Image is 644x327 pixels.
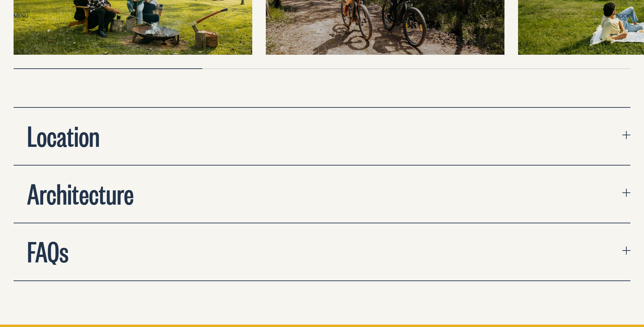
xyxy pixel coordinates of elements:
[14,223,630,280] button: expand accordion
[27,237,69,264] h2: FAQs
[14,166,630,223] button: expand accordion
[27,179,134,206] h2: Architecture
[14,13,29,18] span: Menu
[615,12,630,20] button: show booking tray
[14,108,630,165] button: expand accordion
[27,121,100,149] h2: Location
[615,13,630,18] span: Book
[14,12,29,20] button: show menu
